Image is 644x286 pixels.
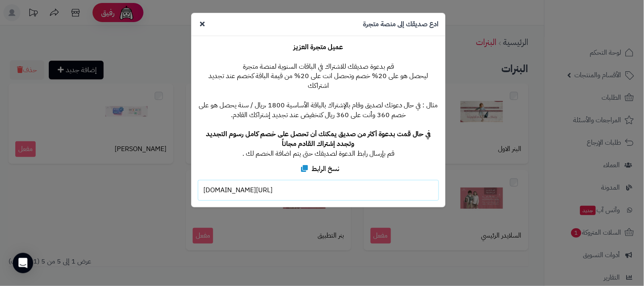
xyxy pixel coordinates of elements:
p: قم بدعوة صديقك للاشتراك في الباقات السنوية لمنصة متجرة ليحصل هو على 20% خصم وتحصل انت على 20% من ... [198,42,439,159]
b: في حال قمت بدعوة أكثر من صديق يمكنك أن تحصل على خصم كامل رسوم التجديد وتجدد إشتراك القادم مجاناً [206,129,431,149]
div: [URL][DOMAIN_NAME] [198,180,439,201]
label: نسخ الرابط [298,162,340,178]
h4: ادع صديقك إلى منصة متجرة [363,20,439,29]
b: عميل متجرة العزيز [294,42,343,52]
div: Open Intercom Messenger [13,253,33,273]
